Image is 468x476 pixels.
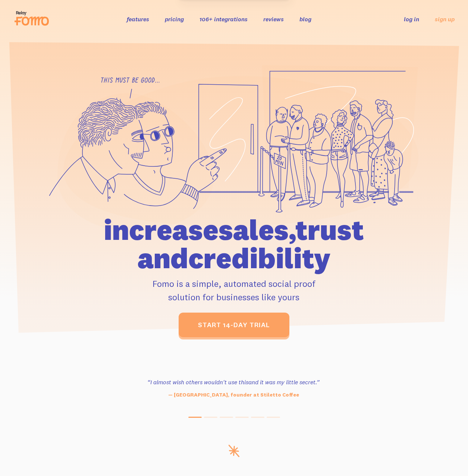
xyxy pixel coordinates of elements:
a: pricing [165,15,184,23]
a: blog [299,15,311,23]
h1: increase sales, trust and credibility [81,216,387,272]
h3: “I almost wish others wouldn't use this and it was my little secret.” [144,378,324,386]
a: reviews [263,15,284,23]
a: log in [404,15,419,23]
a: start 14-day trial [179,313,289,337]
p: — [GEOGRAPHIC_DATA], founder at Stiletto Coffee [144,391,324,399]
a: sign up [435,15,455,23]
a: 106+ integrations [200,15,248,23]
p: Fomo is a simple, automated social proof solution for businesses like yours [81,277,387,304]
a: features [127,15,149,23]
